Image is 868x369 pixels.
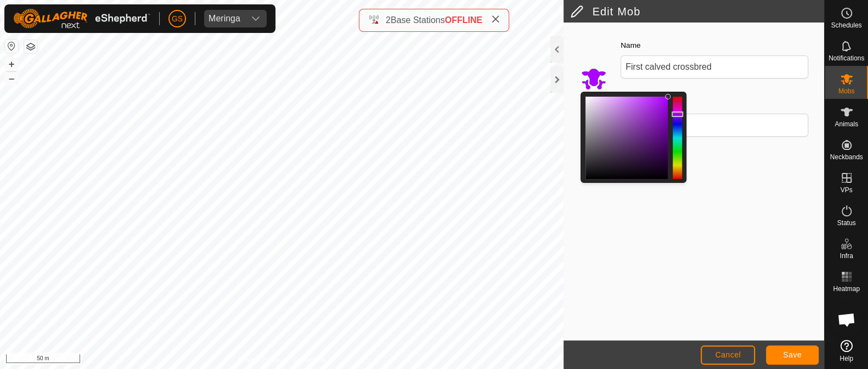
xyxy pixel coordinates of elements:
[292,355,325,365] a: Contact Us
[838,88,854,94] span: Mobs
[570,5,824,18] h2: Edit Mob
[245,10,267,27] div: dropdown trigger
[840,187,852,193] span: VPs
[839,253,853,259] span: Infra
[445,15,482,25] span: OFFLINE
[701,345,755,365] button: Cancel
[715,350,741,359] span: Cancel
[172,13,183,25] span: GS
[5,58,18,71] button: +
[828,55,864,62] span: Notifications
[5,72,18,85] button: –
[830,154,863,160] span: Neckbands
[783,350,802,359] span: Save
[621,40,640,51] label: Name
[830,303,863,336] a: Open chat
[24,40,37,53] button: Map Layers
[208,14,240,23] div: Meringa
[835,121,858,127] span: Animals
[13,9,150,29] img: Gallagher Logo
[833,286,860,292] span: Heatmap
[391,15,445,25] span: Base Stations
[239,355,280,365] a: Privacy Policy
[766,345,819,365] button: Save
[5,40,18,53] button: Reset Map
[831,22,861,29] span: Schedules
[837,220,855,226] span: Status
[839,355,853,362] span: Help
[204,10,245,27] span: Meringa
[825,336,868,366] a: Help
[386,15,391,25] span: 2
